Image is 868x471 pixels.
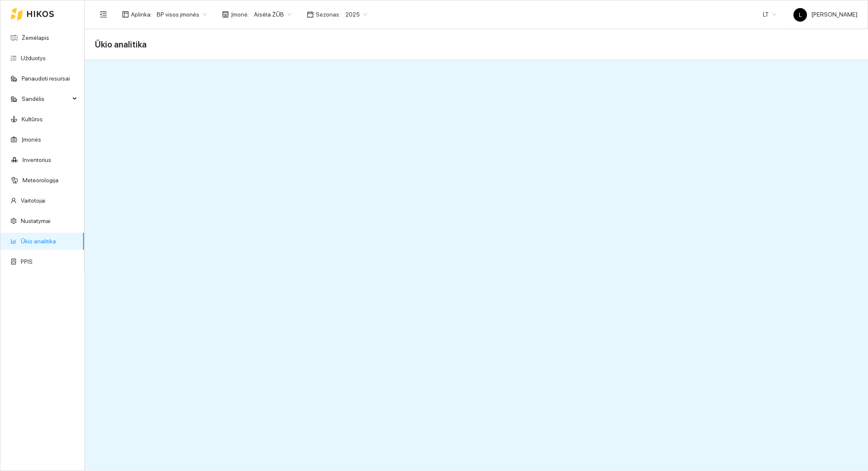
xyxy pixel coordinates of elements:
[95,38,147,51] span: Ūkio analitika
[763,8,776,21] span: LT
[222,11,229,18] span: shop
[22,75,70,82] a: Panaudoti resursai
[22,136,41,143] a: Įmonės
[100,11,107,18] span: menu-fold
[21,258,33,265] a: PPIS
[22,156,51,163] a: Inventorius
[345,8,367,21] span: 2025
[22,90,70,107] span: Sandėlis
[307,11,314,18] span: calendar
[21,197,45,204] a: Vartotojai
[95,6,112,23] button: menu-fold
[21,238,56,245] a: Ūkio analitika
[799,8,802,22] span: L
[22,116,43,123] a: Kultūros
[22,177,58,184] a: Meteorologija
[231,10,249,19] span: Įmonė :
[254,8,292,21] span: Arsėta ŽŪB
[22,34,49,41] a: Žemėlapis
[793,11,857,18] span: [PERSON_NAME]
[21,55,46,61] a: Užduotys
[131,10,152,19] span: Aplinka :
[122,11,129,18] span: layout
[316,10,340,19] span: Sezonas :
[21,217,50,224] a: Nustatymai
[157,8,207,21] span: BP visos įmonės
